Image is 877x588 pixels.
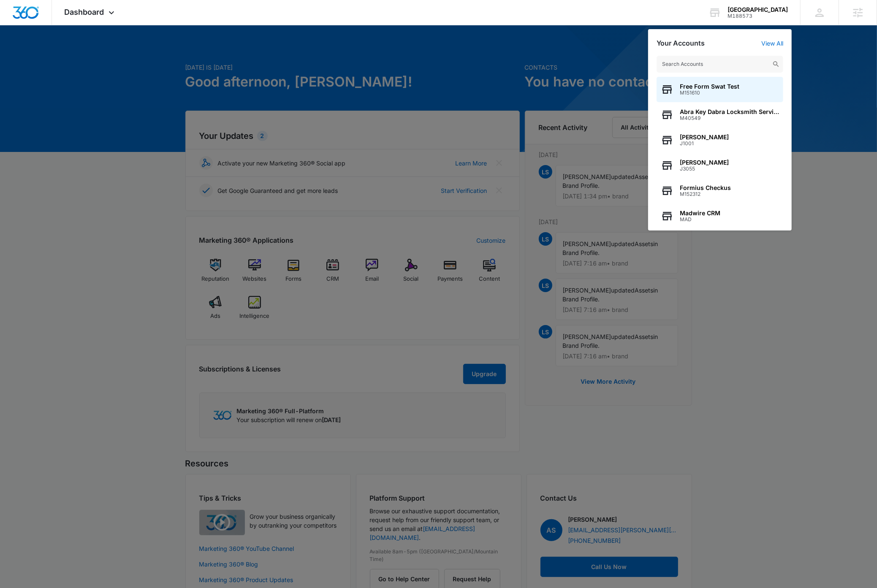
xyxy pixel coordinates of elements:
[680,191,731,197] span: M152312
[680,210,720,217] span: Madwire CRM
[728,6,788,13] div: account name
[657,203,783,229] button: Madwire CRMMAD
[657,77,783,102] button: Free Form Swat TestM151610
[657,56,783,73] input: Search Accounts
[680,184,731,191] span: Formius Checkus
[657,39,705,47] h2: Your Accounts
[65,8,104,16] span: Dashboard
[680,90,739,96] span: M151610
[657,102,783,127] button: Abra Key Dabra Locksmith ServicesM40549
[680,134,729,141] span: [PERSON_NAME]
[657,153,783,178] button: [PERSON_NAME]J3055
[657,178,783,203] button: Formius CheckusM152312
[761,40,783,47] a: View All
[657,127,783,153] button: [PERSON_NAME]J1001
[680,141,729,146] span: J1001
[680,159,729,166] span: [PERSON_NAME]
[680,108,779,115] span: Abra Key Dabra Locksmith Services
[680,115,779,121] span: M40549
[680,166,729,172] span: J3055
[680,217,720,222] span: MAD
[680,83,739,90] span: Free Form Swat Test
[728,13,788,19] div: account id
